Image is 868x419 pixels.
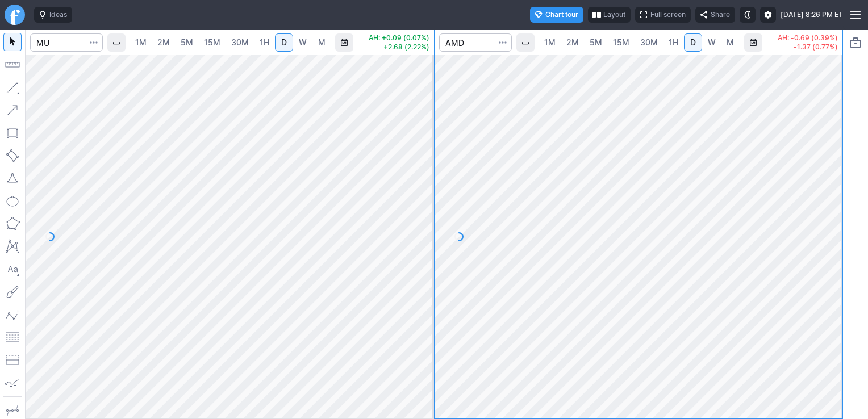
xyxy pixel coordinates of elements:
[744,33,762,52] button: Range
[778,35,838,41] p: AH: -0.69 (0.39%)
[204,37,220,47] span: 15M
[695,7,735,23] button: Share
[590,37,602,47] span: 5M
[199,33,226,52] a: 15M
[3,283,22,301] button: Brush
[3,237,22,255] button: XABCD
[635,33,663,52] a: 30M
[281,37,287,47] span: D
[846,33,865,52] button: Portfolio watchlist
[3,351,22,369] button: Position
[275,33,293,52] a: D
[640,37,658,47] span: 30M
[650,9,686,20] span: Full screen
[608,33,635,52] a: 15M
[760,7,776,23] button: Settings
[107,33,126,52] button: Interval
[312,33,331,52] a: M
[34,7,72,23] button: Ideas
[176,33,198,52] a: 5M
[727,37,734,47] span: M
[3,305,22,324] button: Elliott waves
[231,37,249,47] span: 30M
[3,146,22,165] button: Rotated rectangle
[588,7,631,23] button: Layout
[516,33,535,52] button: Interval
[152,33,175,52] a: 2M
[30,33,103,52] input: Search
[181,37,193,47] span: 5M
[561,33,584,52] a: 2M
[3,374,22,392] button: Anchored VWAP
[781,9,843,20] span: [DATE] 8:26 PM ET
[539,33,561,52] a: 1M
[3,169,22,187] button: Triangle
[86,33,102,52] button: Search
[740,7,756,23] button: Toggle dark mode
[3,124,22,142] button: Rectangle
[439,33,512,52] input: Search
[5,5,25,25] a: Finviz.com
[226,33,254,52] a: 30M
[260,37,269,47] span: 1H
[663,33,683,52] a: 1H
[3,328,22,346] button: Fibonacci retracements
[3,192,22,210] button: Ellipse
[369,44,429,51] p: +2.68 (2.22%)
[495,33,511,52] button: Search
[711,9,730,20] span: Share
[703,33,721,52] a: W
[585,33,607,52] a: 5M
[254,33,274,52] a: 1H
[778,44,838,51] p: -1.37 (0.77%)
[135,37,147,47] span: 1M
[130,33,152,52] a: 1M
[544,37,556,47] span: 1M
[603,9,625,20] span: Layout
[708,37,716,47] span: W
[3,101,22,119] button: Arrow
[669,37,678,47] span: 1H
[3,56,22,74] button: Measure
[157,37,170,47] span: 2M
[294,33,312,52] a: W
[721,33,740,52] a: M
[3,33,22,51] button: Mouse
[299,37,307,47] span: W
[3,215,22,233] button: Polygon
[335,33,353,52] button: Range
[369,35,429,41] p: AH: +0.09 (0.07%)
[530,7,583,23] button: Chart tour
[49,9,67,20] span: Ideas
[3,78,22,97] button: Line
[690,37,696,47] span: D
[684,33,702,52] a: D
[545,9,578,20] span: Chart tour
[566,37,579,47] span: 2M
[613,37,629,47] span: 15M
[318,37,325,47] span: M
[635,7,691,23] button: Full screen
[3,260,22,278] button: Text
